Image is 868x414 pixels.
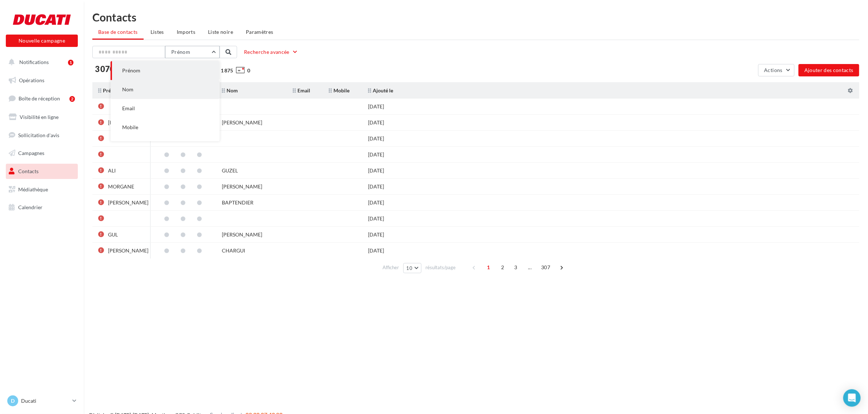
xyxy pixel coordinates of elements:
span: 3 [510,262,521,273]
span: Mobile [122,124,138,130]
div: MORGANE [108,184,134,189]
span: Sollicitation d'avis [18,132,59,138]
div: [DATE] [368,120,384,125]
div: GUL [108,232,118,237]
span: Ajouté le [368,87,393,93]
span: Nom [222,87,238,93]
span: Boîte de réception [19,95,60,101]
div: [DATE] [368,248,384,253]
span: ... [524,262,536,273]
span: Prénom [98,87,121,93]
span: Contacts [18,168,39,174]
a: Médiathèque [4,182,79,197]
span: Paramètres [246,29,273,35]
button: Recherche avancée [241,48,301,56]
span: 1 [483,262,494,273]
span: Mobile [329,87,349,93]
button: Nouvelle campagne [6,35,78,47]
div: [DATE] [368,184,384,189]
span: 307 [538,262,553,273]
span: Calendrier [18,204,43,210]
div: [PERSON_NAME] [222,232,262,237]
a: Opérations [4,73,79,88]
a: D Ducati [6,394,78,408]
span: Email [293,87,310,93]
span: Liste noire [208,29,233,35]
button: Email [111,99,220,118]
h1: Contacts [92,12,859,23]
div: [DATE] [368,104,384,109]
span: Email [122,105,135,111]
div: CHARGUI [222,248,245,253]
p: Ducati [21,397,69,405]
span: Prénom [122,67,140,73]
span: Nom [122,86,133,92]
span: Opérations [19,77,44,83]
div: [DATE] [368,152,384,157]
button: Actions [758,64,795,76]
button: Notifications 1 [4,55,76,70]
div: [PERSON_NAME] [108,200,148,205]
button: Mobile [111,118,220,137]
div: 1 [68,60,73,65]
span: Campagnes [18,150,44,156]
div: ALI [108,168,116,173]
span: Afficher [383,264,399,271]
button: Prénom [165,46,220,58]
div: [PERSON_NAME] [108,248,148,253]
a: Calendrier [4,200,79,215]
button: Prénom [111,61,220,80]
div: GUZEL [222,168,238,173]
button: 10 [403,263,422,273]
span: 2 [497,262,508,273]
span: Médiathèque [18,186,48,192]
div: [DATE] [368,232,384,237]
div: [DATE] [368,168,384,173]
div: [DATE] [368,216,384,221]
div: 2 [69,96,75,102]
span: résultats/page [425,264,456,271]
a: Sollicitation d'avis [4,128,79,143]
button: Ajouter des contacts [799,64,859,76]
div: [PERSON_NAME] [108,120,148,125]
span: Listes [151,29,164,35]
div: [DATE] [368,200,384,205]
span: 0 [247,67,250,74]
button: Nom [111,80,220,99]
span: 3 070 [95,65,115,73]
a: Boîte de réception2 [4,91,79,106]
span: D [11,397,15,405]
span: Imports [177,29,195,35]
span: Notifications [19,59,49,65]
div: BAPTENDIER [222,200,253,205]
span: Actions [764,67,783,73]
span: Visibilité en ligne [20,114,59,120]
span: 10 [407,265,413,271]
span: 1 875 [221,67,233,74]
a: Contacts [4,164,79,179]
a: Campagnes [4,146,79,161]
a: Visibilité en ligne [4,110,79,125]
div: Open Intercom Messenger [843,389,861,407]
div: [PERSON_NAME] [222,184,262,189]
span: Prénom [171,49,190,55]
div: [DATE] [368,136,384,141]
div: [PERSON_NAME] [222,120,262,125]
